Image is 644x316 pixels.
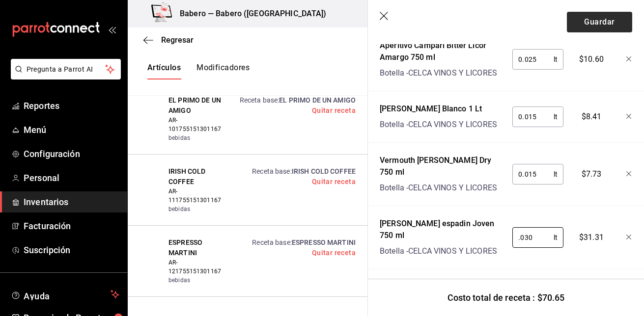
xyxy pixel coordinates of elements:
[168,258,221,276] span: AR-121755151301167
[279,96,356,104] span: EL PRIMO DE UN AMIGO
[512,228,554,247] input: 0
[380,40,504,63] div: Aperitivo Campari Bitter Licor Amargo 750 ml
[196,63,250,79] button: Modificadores
[312,249,356,257] a: Quitar receta
[147,63,250,79] div: navigation tabs
[24,195,119,209] span: Inventarios
[512,106,563,127] div: lt
[11,59,121,79] button: Pregunta a Parrot AI
[168,205,221,213] span: bebidas
[380,67,504,79] div: Botella - CELCA VINOS Y LICORES
[512,49,563,70] div: lt
[368,279,644,316] div: Costo total de receta : $70.65
[27,64,106,75] span: Pregunta a Parrot AI
[582,111,602,123] span: $8.41
[512,50,554,69] input: 0
[168,276,221,285] span: bebidas
[240,96,356,104] a: Receta base :
[312,178,356,185] a: Quitar receta
[24,147,119,160] span: Configuración
[380,182,504,194] div: Botella - CELCA VINOS Y LICORES
[161,35,194,45] span: Regresar
[312,106,356,114] a: Quitar receta
[24,99,119,112] span: Reportes
[292,167,356,175] span: IRISH COLD COFFEE
[172,8,327,20] h3: Babero — Babero ([GEOGRAPHIC_DATA])
[24,123,119,136] span: Menú
[292,238,356,246] span: ESPRESSO MARTINI
[168,187,221,205] span: AR-111755151301167
[24,171,119,184] span: Personal
[7,71,121,81] a: Pregunta a Parrot AI
[168,116,221,133] span: AR-101755151301167
[24,243,119,257] span: Suscripción
[512,164,563,184] div: lt
[147,63,181,79] button: Artículos
[579,53,604,65] span: $10.60
[380,245,504,257] div: Botella - CELCA VINOS Y LICORES
[380,155,504,178] div: Vermouth [PERSON_NAME] Dry 750 ml
[168,95,221,116] span: EL PRIMO DE UN AMIGO
[143,35,194,45] button: Regresar
[567,12,632,32] button: Guardar
[24,219,119,233] span: Facturación
[579,232,604,243] span: $31.31
[582,168,602,180] span: $7.73
[380,119,497,131] div: Botella - CELCA VINOS Y LICORES
[108,26,116,33] button: open_drawer_menu
[380,218,504,241] div: [PERSON_NAME] espadin Joven 750 ml
[512,107,554,127] input: 0
[252,238,356,246] a: Receta base :
[380,103,497,115] div: [PERSON_NAME] Blanco 1 Lt
[168,237,221,258] span: ESPRESSO MARTINI
[512,164,554,184] input: 0
[168,166,221,187] span: IRISH COLD COFFEE
[168,133,221,142] span: bebidas
[512,227,563,248] div: lt
[252,167,356,175] a: Receta base :
[24,289,107,300] span: Ayuda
